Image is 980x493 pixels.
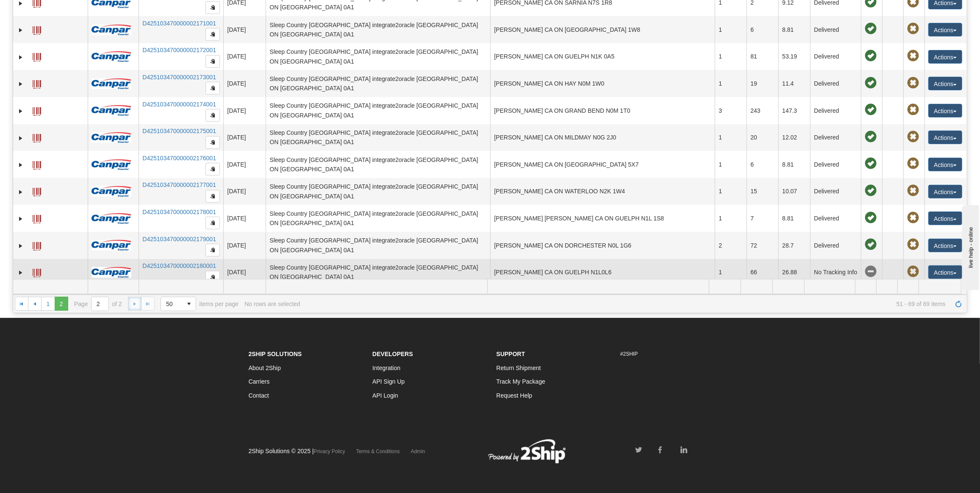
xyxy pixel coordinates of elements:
[92,267,131,278] img: 14 - Canpar
[182,297,196,311] span: select
[715,16,747,43] td: 1
[810,205,861,232] td: Delivered
[33,22,41,36] a: Label
[223,205,266,232] td: [DATE]
[17,161,25,169] a: Expand
[715,178,747,205] td: 1
[266,205,490,232] td: Sleep Country [GEOGRAPHIC_DATA] integrate2oracle [GEOGRAPHIC_DATA] ON [GEOGRAPHIC_DATA] 0A1
[142,47,216,53] a: D425103470000002172001
[92,186,131,197] img: 14 - Canpar
[810,70,861,97] td: Delivered
[747,124,778,151] td: 20
[490,97,715,124] td: [PERSON_NAME] CA ON GRAND BEND N0M 1T0
[778,259,810,286] td: 26.88
[266,16,490,43] td: Sleep Country [GEOGRAPHIC_DATA] integrate2oracle [GEOGRAPHIC_DATA] ON [GEOGRAPHIC_DATA] 0A1
[142,101,216,108] a: D425103470000002174001
[142,181,216,188] a: D425103470000002177001
[490,43,715,70] td: [PERSON_NAME] CA ON GUELPH N1K 0A5
[205,244,220,256] button: Copy to clipboard
[865,131,877,143] span: On time
[33,49,41,63] a: Label
[372,392,398,399] a: API Login
[747,70,778,97] td: 19
[620,351,732,357] h6: #2SHIP
[810,232,861,259] td: Delivered
[142,128,216,134] a: D425103470000002175001
[223,259,266,286] td: [DATE]
[778,205,810,232] td: 8.81
[205,190,220,203] button: Copy to clipboard
[92,213,131,224] img: 14 - Canpar
[92,105,131,116] img: 14 - Canpar
[907,239,919,251] span: Pickup Not Assigned
[490,151,715,178] td: [PERSON_NAME] CA ON [GEOGRAPHIC_DATA] 5X7
[778,124,810,151] td: 12.02
[907,158,919,170] span: Pickup Not Assigned
[142,20,216,27] a: D425103470000002171001
[747,151,778,178] td: 6
[33,184,41,198] a: Label
[865,104,877,116] span: On time
[747,205,778,232] td: 7
[952,297,965,310] a: Refresh
[17,80,25,88] a: Expand
[810,151,861,178] td: Delivered
[715,97,747,124] td: 3
[928,131,962,144] button: Actions
[907,77,919,89] span: Pickup Not Assigned
[266,232,490,259] td: Sleep Country [GEOGRAPHIC_DATA] integrate2oracle [GEOGRAPHIC_DATA] ON [GEOGRAPHIC_DATA] 0A1
[92,78,131,89] img: 14 - Canpar
[497,378,545,385] a: Track My Package
[33,238,41,252] a: Label
[865,50,877,62] span: On time
[928,50,962,64] button: Actions
[372,378,405,385] a: API Sign Up
[497,351,525,357] strong: Support
[715,151,747,178] td: 1
[223,16,266,43] td: [DATE]
[17,107,25,115] a: Expand
[497,392,533,399] a: Request Help
[142,262,216,269] a: D425103470000002180001
[928,104,962,117] button: Actions
[17,26,25,34] a: Expand
[865,266,877,278] span: No Tracking Info
[907,50,919,62] span: Pickup Not Assigned
[33,211,41,225] a: Label
[778,70,810,97] td: 11.4
[17,53,25,61] a: Expand
[715,205,747,232] td: 1
[92,51,131,62] img: 14 - Canpar
[266,259,490,286] td: Sleep Country [GEOGRAPHIC_DATA] integrate2oracle [GEOGRAPHIC_DATA] ON [GEOGRAPHIC_DATA] 0A1
[17,242,25,250] a: Expand
[778,16,810,43] td: 8.81
[715,124,747,151] td: 1
[266,43,490,70] td: Sleep Country [GEOGRAPHIC_DATA] integrate2oracle [GEOGRAPHIC_DATA] ON [GEOGRAPHIC_DATA] 0A1
[249,351,302,357] strong: 2Ship Solutions
[411,448,425,454] a: Admin
[306,301,945,307] span: 51 - 69 of 69 items
[6,7,78,14] div: live help - online
[266,97,490,124] td: Sleep Country [GEOGRAPHIC_DATA] integrate2oracle [GEOGRAPHIC_DATA] ON [GEOGRAPHIC_DATA] 0A1
[778,151,810,178] td: 8.81
[266,70,490,97] td: Sleep Country [GEOGRAPHIC_DATA] integrate2oracle [GEOGRAPHIC_DATA] ON [GEOGRAPHIC_DATA] 0A1
[747,16,778,43] td: 6
[33,265,41,279] a: Label
[17,134,25,142] a: Expand
[223,70,266,97] td: [DATE]
[928,239,962,252] button: Actions
[244,301,300,307] div: No rows are selected
[33,130,41,144] a: Label
[205,109,220,122] button: Copy to clipboard
[17,188,25,196] a: Expand
[928,23,962,36] button: Actions
[223,97,266,124] td: [DATE]
[249,448,345,454] span: 2Ship Solutions © 2025 |
[928,212,962,225] button: Actions
[778,178,810,205] td: 10.07
[810,43,861,70] td: Delivered
[142,155,216,162] a: D425103470000002176001
[747,178,778,205] td: 15
[865,212,877,224] span: On time
[17,214,25,223] a: Expand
